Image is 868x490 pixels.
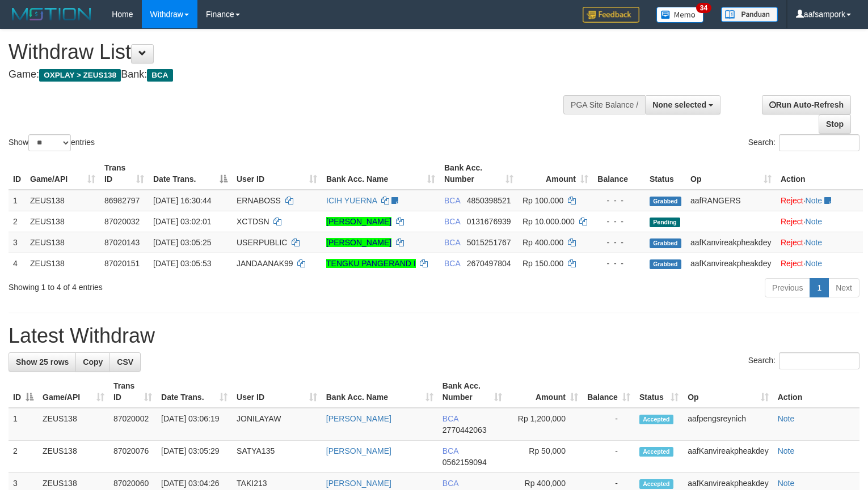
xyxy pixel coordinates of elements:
[109,352,141,372] a: CSV
[443,479,458,488] span: BCA
[153,259,211,268] span: [DATE] 03:05:53
[781,259,803,268] a: Reject
[9,325,859,347] h1: Latest Withdraw
[157,376,232,408] th: Date Trans.: activate to sort column ascending
[9,441,38,473] td: 2
[597,195,641,206] div: - - -
[9,408,38,441] td: 1
[153,196,211,205] span: [DATE] 16:30:44
[721,7,778,22] img: panduan.png
[326,259,416,268] a: TENGKU PANGERAND I
[779,134,859,151] input: Search:
[157,441,232,473] td: [DATE] 03:05:29
[635,376,683,408] th: Status: activate to sort column ascending
[467,217,511,226] span: Copy 0131676939 to clipboard
[683,408,773,441] td: aafpengsreynich
[765,278,810,297] a: Previous
[104,217,140,226] span: 87020032
[781,238,803,247] a: Reject
[157,408,232,441] td: [DATE] 03:06:19
[104,196,140,205] span: 86982797
[38,376,109,408] th: Game/API: activate to sort column ascending
[467,196,511,205] span: Copy 4850398521 to clipboard
[9,69,567,80] h4: Game: Bank:
[563,95,645,114] div: PGA Site Balance /
[326,238,391,247] a: [PERSON_NAME]
[443,446,458,455] span: BCA
[645,95,720,114] button: None selected
[443,414,458,423] span: BCA
[9,134,95,151] label: Show entries
[806,217,823,226] a: Note
[9,157,26,190] th: ID
[444,238,460,247] span: BCA
[9,6,95,23] img: MOTION_logo.png
[26,190,100,211] td: ZEUS138
[597,216,641,227] div: - - -
[593,157,645,190] th: Balance
[819,114,851,134] a: Stop
[656,7,704,23] img: Button%20Memo.svg
[810,278,829,297] a: 1
[686,232,776,253] td: aafKanvireakpheakdey
[322,157,440,190] th: Bank Acc. Name: activate to sort column ascending
[507,376,583,408] th: Amount: activate to sort column ascending
[444,217,460,226] span: BCA
[9,376,38,408] th: ID: activate to sort column descending
[16,357,69,367] span: Show 25 rows
[237,217,269,226] span: XCTDSN
[583,7,639,23] img: Feedback.jpg
[28,134,71,151] select: Showentries
[26,253,100,274] td: ZEUS138
[650,218,680,227] span: Pending
[639,415,673,424] span: Accepted
[518,157,593,190] th: Amount: activate to sort column ascending
[232,376,322,408] th: User ID: activate to sort column ascending
[117,357,133,367] span: CSV
[683,441,773,473] td: aafKanvireakpheakdey
[9,232,26,253] td: 3
[597,237,641,248] div: - - -
[748,134,859,151] label: Search:
[467,259,511,268] span: Copy 2670497804 to clipboard
[149,157,232,190] th: Date Trans.: activate to sort column descending
[748,352,859,369] label: Search:
[26,157,100,190] th: Game/API: activate to sort column ascending
[443,425,487,434] span: Copy 2770442063 to clipboard
[583,408,635,441] td: -
[326,217,391,226] a: [PERSON_NAME]
[9,190,26,211] td: 1
[781,217,803,226] a: Reject
[776,253,863,274] td: ·
[39,69,121,82] span: OXPLAY > ZEUS138
[9,211,26,232] td: 2
[326,479,391,488] a: [PERSON_NAME]
[652,100,706,109] span: None selected
[83,357,103,367] span: Copy
[650,197,681,206] span: Grabbed
[686,253,776,274] td: aafKanvireakpheakdey
[104,259,140,268] span: 87020151
[75,352,110,372] a: Copy
[639,479,673,489] span: Accepted
[232,441,322,473] td: SATYA135
[806,196,823,205] a: Note
[583,441,635,473] td: -
[237,196,281,205] span: ERNABOSS
[9,277,353,293] div: Showing 1 to 4 of 4 entries
[507,408,583,441] td: Rp 1,200,000
[444,259,460,268] span: BCA
[109,441,157,473] td: 87020076
[806,238,823,247] a: Note
[326,196,377,205] a: ICIH YUERNA
[232,408,322,441] td: JONILAYAW
[440,157,518,190] th: Bank Acc. Number: activate to sort column ascending
[147,69,172,82] span: BCA
[806,259,823,268] a: Note
[38,408,109,441] td: ZEUS138
[237,259,293,268] span: JANDAANAK99
[828,278,859,297] a: Next
[597,258,641,269] div: - - -
[686,190,776,211] td: aafRANGERS
[583,376,635,408] th: Balance: activate to sort column ascending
